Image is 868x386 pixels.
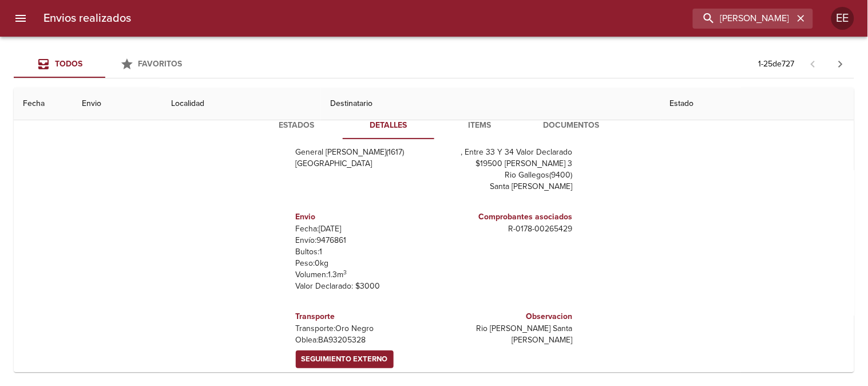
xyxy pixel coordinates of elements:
span: Pagina siguiente [827,50,854,78]
h6: Observacion [439,310,573,323]
th: Destinatario [321,88,661,120]
sup: 3 [344,269,347,276]
h6: Envio [296,211,430,223]
input: buscar [693,9,794,29]
p: Transporte: Oro Negro [296,323,430,334]
th: Envio [73,88,162,120]
div: Tabs detalle de guia [251,112,617,139]
span: Seguimiento Externo [302,353,388,366]
p: R - 0178 - 00265429 [439,223,573,235]
div: EE [831,7,854,30]
span: Estados [258,119,336,133]
div: Abrir información de usuario [831,7,854,30]
span: Favoritos [138,59,183,69]
a: Seguimiento Externo [296,350,394,368]
span: Documentos [533,119,611,133]
span: Items [441,119,519,133]
p: Rio Gallegos ( 9400 ) [439,170,573,181]
p: Envío: 9476861 [296,235,430,246]
p: Fecha: [DATE] [296,223,430,235]
h6: Envios realizados [43,9,131,27]
p: Santa [PERSON_NAME] [439,181,573,192]
p: Volumen: 1.3 m [296,269,430,281]
h6: Comprobantes asociados [439,211,573,223]
p: Oblea: BA93205328 [296,334,430,346]
h6: Transporte [296,310,430,323]
th: Fecha [14,88,73,120]
p: Rio [PERSON_NAME] Santa [PERSON_NAME] [439,323,573,346]
p: [GEOGRAPHIC_DATA] [296,158,430,170]
button: menu [7,5,34,32]
th: Estado [661,88,854,120]
p: Valor Declarado: $ 3000 [296,281,430,292]
span: Todos [55,59,82,69]
div: Tabs Envios [14,50,197,78]
p: General [PERSON_NAME] ( 1617 ) [296,147,430,158]
p: Barrio Patagonia [STREET_ADDRESS] , Entre 33 Y 34 Valor Declarado $19500 [PERSON_NAME] 3 [439,135,573,170]
span: Pagina anterior [799,58,827,69]
span: Detalles [350,119,427,133]
th: Localidad [162,88,321,120]
p: Bultos: 1 [296,246,430,258]
p: Peso: 0 kg [296,258,430,269]
p: 1 - 25 de 727 [759,58,795,70]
